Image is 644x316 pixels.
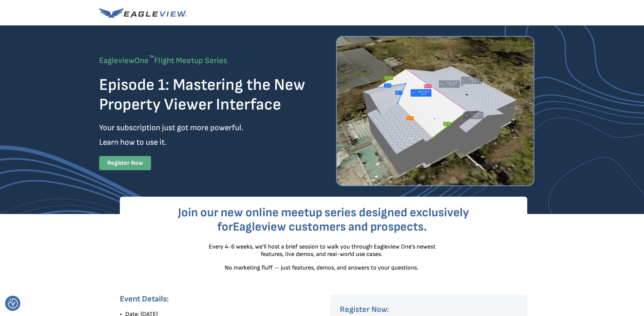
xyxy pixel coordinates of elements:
strong: Register Now [107,159,143,166]
span: Flight Meetup Series [154,56,227,65]
span: Your subscription just got more powerful. [99,123,243,133]
span: Join our new online meetup series designed exclusively for [178,205,469,234]
span: Learn how to use it. [99,137,167,147]
span: No marketing fluff — just features, demos, and answers to your questions. [225,264,418,271]
span: Event Details: [120,294,169,304]
span: Register Now: [340,304,389,314]
span: Every 4-6 weeks, we’ll host a brief session to walk you through Eagleview One’s newest features, ... [209,243,436,258]
img: Revisit consent button [8,298,18,309]
button: Consent Preferences [8,298,18,309]
span: Episode 1: Mastering the New Property Viewer Interface [99,75,305,114]
sup: ™ [149,54,154,62]
span: One [134,56,154,65]
img: Drone flying over a multi-family home [336,36,534,186]
a: Register Now [99,156,151,170]
span: Eagleview customers and prospects. [233,220,427,234]
span: Eagleview [99,56,134,65]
